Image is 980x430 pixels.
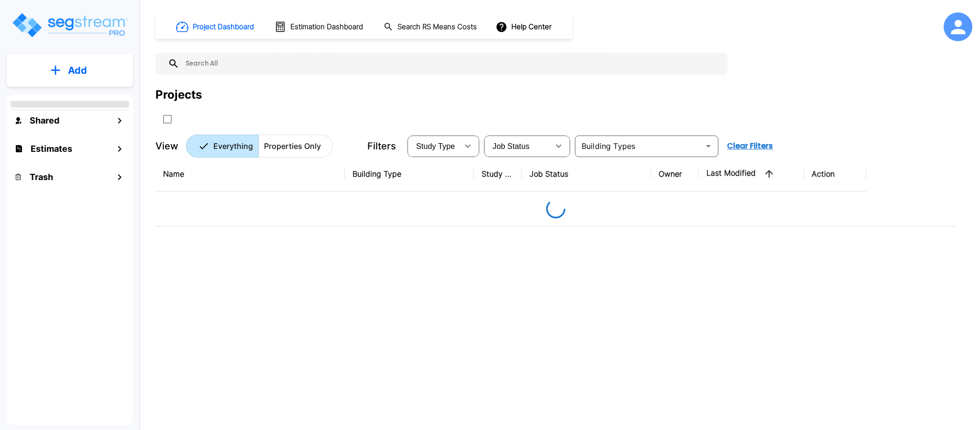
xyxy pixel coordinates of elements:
[271,17,368,37] button: Estimation Dashboard
[11,11,128,39] img: Logo
[522,157,651,192] th: Job Status
[186,135,333,158] div: Platform
[155,139,178,153] p: View
[213,140,253,152] p: Everything
[193,22,254,33] h1: Project Dashboard
[179,53,723,75] input: Search All
[578,139,700,153] input: Building Types
[264,140,321,152] p: Properties Only
[345,157,474,192] th: Building Type
[155,157,345,192] th: Name
[493,142,529,150] span: Job Status
[30,114,59,127] h1: Shared
[172,16,259,37] button: Project Dashboard
[290,22,363,33] h1: Estimation Dashboard
[723,136,777,156] button: Clear Filters
[68,63,87,78] p: Add
[702,139,715,153] button: Open
[380,18,482,36] button: Search RS Means Costs
[158,110,177,129] button: SelectAll
[258,135,333,158] button: Properties Only
[474,157,522,192] th: Study Type
[486,133,549,159] div: Select
[31,142,72,155] h1: Estimates
[155,86,202,103] div: Projects
[699,157,804,192] th: Last Modified
[397,22,477,33] h1: Search RS Means Costs
[7,57,133,84] button: Add
[367,139,396,153] p: Filters
[30,170,53,183] h1: Trash
[494,18,555,36] button: Help Center
[804,157,866,192] th: Action
[651,157,699,192] th: Owner
[409,133,458,159] div: Select
[416,142,455,150] span: Study Type
[186,135,259,158] button: Everything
